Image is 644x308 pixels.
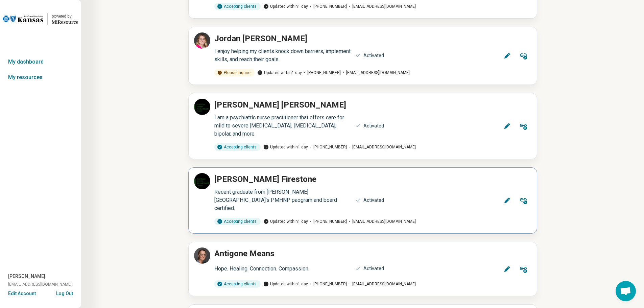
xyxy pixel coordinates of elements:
[302,70,341,76] span: [PHONE_NUMBER]
[214,280,261,288] div: Accepting clients
[214,188,351,212] div: Recent graduate from [PERSON_NAME][GEOGRAPHIC_DATA]'s PMHNP paogram and board certified.
[308,281,347,287] span: [PHONE_NUMBER]
[257,70,302,76] span: Updated within 1 day
[616,281,636,301] div: Open chat
[214,218,261,225] div: Accepting clients
[214,114,351,138] div: I am a psychiatric nurse practitioner that offers care for mild to severe [MEDICAL_DATA], [MEDICA...
[214,47,351,64] div: I enjoy helping my clients knock down barriers, implement skills, and reach their goals.
[8,290,36,297] button: Edit Account
[8,273,45,280] span: [PERSON_NAME]
[308,218,347,224] span: [PHONE_NUMBER]
[56,290,73,295] button: Log Out
[347,144,416,150] span: [EMAIL_ADDRESS][DOMAIN_NAME]
[3,11,43,27] img: Blue Cross Blue Shield Kansas
[363,52,384,59] div: Activated
[214,247,275,260] p: Antigone Means
[308,3,347,9] span: [PHONE_NUMBER]
[214,99,346,111] p: [PERSON_NAME] [PERSON_NAME]
[363,197,384,204] div: Activated
[214,3,261,10] div: Accepting clients
[263,144,308,150] span: Updated within 1 day
[263,3,308,9] span: Updated within 1 day
[214,32,307,45] p: Jordan [PERSON_NAME]
[263,281,308,287] span: Updated within 1 day
[347,3,416,9] span: [EMAIL_ADDRESS][DOMAIN_NAME]
[363,122,384,129] div: Activated
[308,144,347,150] span: [PHONE_NUMBER]
[347,281,416,287] span: [EMAIL_ADDRESS][DOMAIN_NAME]
[214,173,316,185] p: [PERSON_NAME] Firestone
[214,265,351,273] div: Hope. Healing. Connection. Compassion.
[214,69,255,76] div: Please inquire
[3,11,78,27] a: Blue Cross Blue Shield Kansaspowered by
[341,70,410,76] span: [EMAIL_ADDRESS][DOMAIN_NAME]
[8,281,72,287] span: [EMAIL_ADDRESS][DOMAIN_NAME]
[363,265,384,272] div: Activated
[263,218,308,224] span: Updated within 1 day
[214,143,261,151] div: Accepting clients
[347,218,416,224] span: [EMAIL_ADDRESS][DOMAIN_NAME]
[52,13,78,19] div: powered by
